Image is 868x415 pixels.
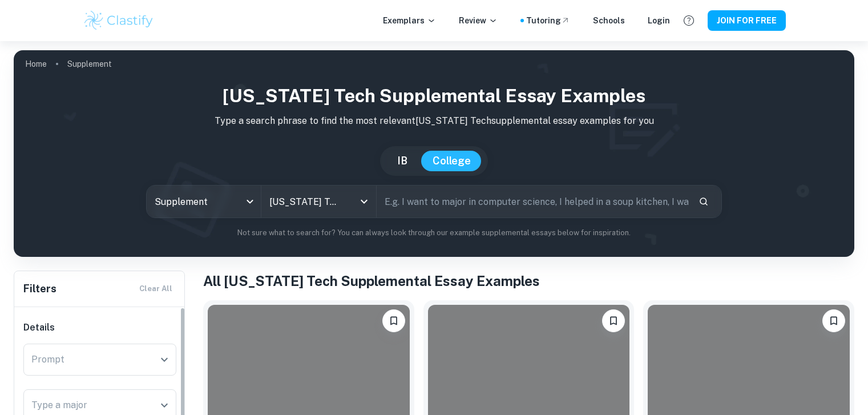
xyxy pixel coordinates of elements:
button: Please log in to bookmark exemplars [822,309,845,332]
button: Help and Feedback [679,11,699,30]
button: Open [156,352,172,368]
img: Clastify logo [83,9,155,32]
button: Open [156,397,172,413]
p: Not sure what to search for? You can always look through our example supplemental essays below fo... [23,227,845,239]
button: Please log in to bookmark exemplars [382,309,405,332]
img: profile cover [14,50,854,257]
button: Search [694,192,713,211]
h6: Details [23,321,176,335]
h6: Filters [23,281,56,297]
button: IB [386,151,419,171]
button: JOIN FOR FREE [708,10,786,31]
a: Tutoring [526,14,570,27]
p: Exemplars [383,14,436,27]
p: Review [459,14,498,27]
div: Supplement [147,186,261,217]
h1: [US_STATE] Tech Supplemental Essay Examples [23,82,845,110]
input: E.g. I want to major in computer science, I helped in a soup kitchen, I want to join the debate t... [377,186,689,217]
p: Supplement [67,58,112,70]
p: Type a search phrase to find the most relevant [US_STATE] Tech supplemental essay examples for you [23,114,845,128]
h1: All [US_STATE] Tech Supplemental Essay Examples [203,271,854,291]
a: Login [648,14,670,27]
button: Please log in to bookmark exemplars [602,309,625,332]
button: College [421,151,482,171]
a: Home [25,56,47,72]
button: Open [356,194,372,209]
a: Schools [593,14,625,27]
